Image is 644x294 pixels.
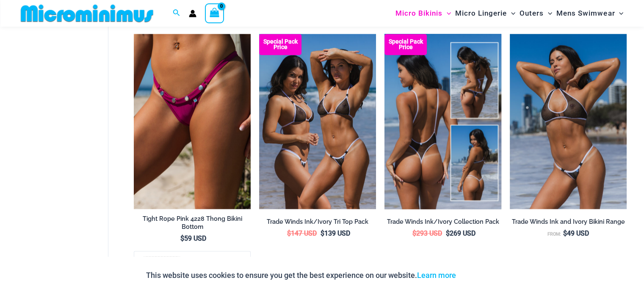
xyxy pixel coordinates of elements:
[259,39,301,50] b: Special Pack Price
[554,3,625,24] a: Mens SwimwearMenu ToggleMenu Toggle
[321,229,350,237] bdi: 139 USD
[547,231,561,237] span: From:
[259,218,376,226] h2: Trade Winds Ink/Ivory Tri Top Pack
[134,215,251,231] h2: Tight Rope Pink 4228 Thong Bikini Bottom
[259,34,376,209] a: Top Bum Pack Top Bum Pack bTop Bum Pack b
[180,234,206,242] bdi: 59 USD
[446,229,450,237] span: $
[384,39,427,50] b: Special Pack Price
[259,218,376,229] a: Trade Winds Ink/Ivory Tri Top Pack
[287,229,291,237] span: $
[417,271,456,280] a: Learn more
[446,229,475,237] bdi: 269 USD
[563,229,567,237] span: $
[510,34,627,209] a: Tradewinds Ink and Ivory 384 Halter 453 Micro 02Tradewinds Ink and Ivory 384 Halter 453 Micro 01T...
[287,229,317,237] bdi: 147 USD
[510,34,627,209] img: Tradewinds Ink and Ivory 384 Halter 453 Micro 02
[510,218,627,229] a: Trade Winds Ink and Ivory Bikini Range
[134,34,251,209] img: Tight Rope Pink 4228 Thong 01
[563,229,589,237] bdi: 49 USD
[384,218,501,229] a: Trade Winds Ink/Ivory Collection Pack
[544,3,552,24] span: Menu Toggle
[507,3,515,24] span: Menu Toggle
[384,34,501,209] img: Collection Pack b (1)
[412,229,416,237] span: $
[462,265,498,286] button: Accept
[520,3,544,24] span: Outers
[392,1,627,25] nav: Site Navigation
[615,3,623,24] span: Menu Toggle
[173,8,180,19] a: Search icon link
[412,229,442,237] bdi: 293 USD
[556,3,615,24] span: Mens Swimwear
[442,3,451,24] span: Menu Toggle
[134,34,251,209] a: Tight Rope Pink 4228 Thong 01Tight Rope Pink 4228 Thong 02Tight Rope Pink 4228 Thong 02
[384,218,501,226] h2: Trade Winds Ink/Ivory Collection Pack
[259,34,376,209] img: Top Bum Pack
[180,234,184,242] span: $
[189,10,196,17] a: Account icon link
[393,3,453,24] a: Micro BikinisMenu ToggleMenu Toggle
[17,4,157,23] img: MM SHOP LOGO FLAT
[134,215,251,234] a: Tight Rope Pink 4228 Thong Bikini Bottom
[455,3,507,24] span: Micro Lingerie
[146,269,456,282] p: This website uses cookies to ensure you get the best experience on our website.
[510,218,627,226] h2: Trade Winds Ink and Ivory Bikini Range
[395,3,442,24] span: Micro Bikinis
[321,229,324,237] span: $
[384,34,501,209] a: Collection Pack Collection Pack b (1)Collection Pack b (1)
[517,3,554,24] a: OutersMenu ToggleMenu Toggle
[205,3,224,23] a: View Shopping Cart, empty
[453,3,517,24] a: Micro LingerieMenu ToggleMenu Toggle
